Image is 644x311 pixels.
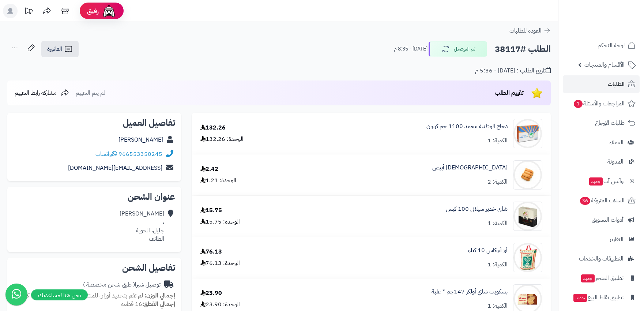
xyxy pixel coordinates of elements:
a: العملاء [563,134,640,151]
img: 1673365032-1610471104_6286281063100112-90x90.jpg [513,119,542,148]
a: [DEMOGRAPHIC_DATA] أبيض [432,164,508,172]
div: الوحدة: 23.90 [200,300,240,309]
span: جديد [589,177,603,186]
span: ( طرق شحن مخصصة ) [83,280,135,289]
span: تطبيق نقاط البيع [573,292,624,303]
div: 15.75 [200,206,222,215]
a: [EMAIL_ADDRESS][DOMAIN_NAME] [68,164,162,172]
div: الكمية: 1 [487,302,508,310]
div: 132.26 [200,124,226,132]
a: دجاج الوطنية مجمد 1100 جم كرتون [426,122,508,131]
span: لوحة التحكم [598,40,625,50]
h2: تفاصيل الشحن [13,263,175,272]
div: تاريخ الطلب : [DATE] - 5:36 م [475,67,551,75]
a: التقارير [563,231,640,248]
a: واتساب [95,150,117,158]
span: طلبات الإرجاع [595,118,625,128]
div: الوحدة: 1.21 [200,176,236,185]
span: السلات المتروكة [579,195,625,206]
div: الكمية: 1 [487,219,508,228]
div: الوحدة: 132.26 [200,135,244,143]
a: لوحة التحكم [563,37,640,54]
a: طلبات الإرجاع [563,114,640,132]
div: 23.90 [200,289,222,297]
span: العملاء [609,137,624,147]
div: 76.13 [200,248,222,256]
div: الكمية: 2 [487,178,508,186]
a: الطلبات [563,75,640,93]
a: بسكويت شاي أولكر 147جم * علبة [432,288,508,296]
a: تحديثات المنصة [19,4,38,20]
h2: تفاصيل العميل [13,119,175,127]
a: التطبيقات والخدمات [563,250,640,267]
a: 966553350245 [118,150,162,158]
a: المراجعات والأسئلة1 [563,95,640,112]
small: 16 قطعة [121,300,175,308]
a: مشاركة رابط التقييم [15,89,69,97]
div: الوحدة: 76.13 [200,259,240,267]
a: أرز أبوكاس 10 كيلو [468,246,508,255]
span: المدونة [607,157,624,167]
small: [DATE] - 8:35 م [394,45,428,53]
img: 536209d0a4c1bdc753bb1a0516df8f1c413-90x90.jpg [513,160,542,190]
span: المراجعات والأسئلة [573,98,625,109]
div: الوحدة: 15.75 [200,218,240,226]
span: العودة للطلبات [509,26,542,35]
span: التطبيقات والخدمات [579,254,624,264]
div: توصيل شبرا [83,281,161,289]
span: الأقسام والمنتجات [584,60,625,70]
span: الطلبات [608,79,625,89]
span: رفيق [87,7,99,15]
a: العودة للطلبات [509,26,551,35]
span: جديد [581,274,595,282]
strong: إجمالي الوزن: [144,291,175,300]
div: الكمية: 1 [487,136,508,145]
h2: عنوان الشحن [13,192,175,201]
a: [PERSON_NAME] [118,135,163,144]
div: [PERSON_NAME] ، جليل، الحوية الطائف [120,210,164,243]
a: السلات المتروكة36 [563,192,640,209]
a: المدونة [563,153,640,171]
a: شاي خدير سيلاني 100 كيس [446,205,508,213]
a: تطبيق المتجرجديد [563,269,640,287]
span: أدوات التسويق [592,215,624,225]
a: أدوات التسويق [563,211,640,229]
img: 1664174778-20325-90x90.jpg [513,243,542,272]
div: 2.42 [200,165,218,173]
span: 36 [580,197,590,205]
span: وآتس آب [588,176,624,186]
img: ai-face.png [102,4,116,18]
a: الفاتورة [41,41,79,57]
span: تقييم الطلب [495,89,524,97]
img: 1665053993-%D8%AA%D9%86%D8%B2%D9%8A%D9%84%20(82)-90x90.jpg [513,202,542,231]
button: تم التوصيل [429,41,487,57]
a: وآتس آبجديد [563,172,640,190]
span: لم يتم التقييم [76,89,105,97]
div: الكمية: 1 [487,261,508,269]
span: التقارير [610,234,624,244]
span: جديد [573,294,587,302]
span: 1 [574,100,583,108]
strong: إجمالي القطع: [142,300,175,308]
a: تطبيق نقاط البيعجديد [563,289,640,306]
span: الفاتورة [47,45,62,53]
span: تطبيق المتجر [580,273,624,283]
span: مشاركة رابط التقييم [15,89,57,97]
h2: الطلب #38117 [495,42,551,57]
